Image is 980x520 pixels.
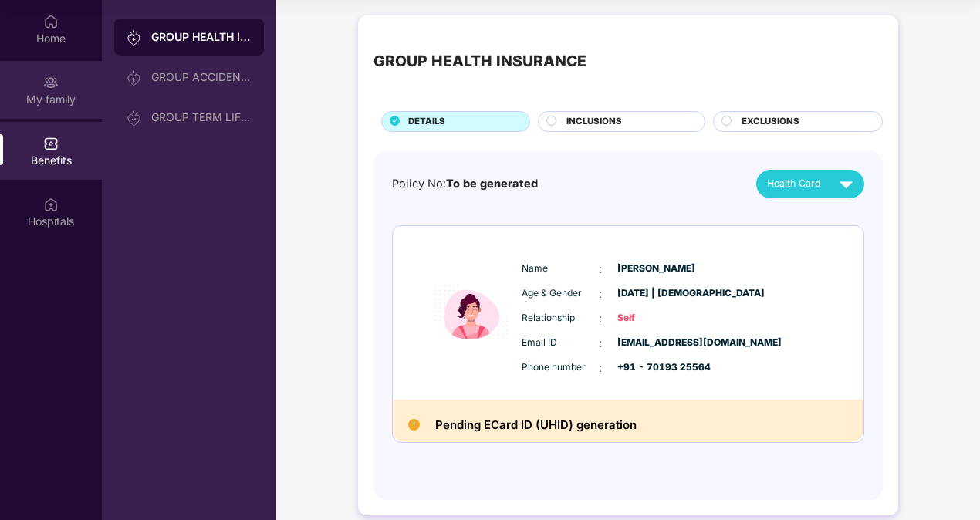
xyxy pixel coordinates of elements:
[599,360,602,376] span: :
[425,249,518,376] img: icon
[617,311,694,326] span: Self
[151,29,252,45] div: GROUP HEALTH INSURANCE
[767,176,821,191] span: Health Card
[522,360,599,375] span: Phone number
[151,111,252,123] div: GROUP TERM LIFE INSURANCE
[43,197,59,212] img: svg+xml;base64,PHN2ZyBpZD0iSG9zcGl0YWxzIiB4bWxucz0iaHR0cDovL3d3dy53My5vcmcvMjAwMC9zdmciIHdpZHRoPS...
[43,75,59,90] img: svg+xml;base64,PHN2ZyB3aWR0aD0iMjAiIGhlaWdodD0iMjAiIHZpZXdCb3g9IjAgMCAyMCAyMCIgZmlsbD0ibm9uZSIgeG...
[127,70,142,86] img: svg+xml;base64,PHN2ZyB3aWR0aD0iMjAiIGhlaWdodD0iMjAiIHZpZXdCb3g9IjAgMCAyMCAyMCIgZmlsbD0ibm9uZSIgeG...
[566,115,622,129] span: INCLUSIONS
[617,360,694,375] span: +91 - 70193 25564
[617,262,694,276] span: [PERSON_NAME]
[617,286,694,301] span: [DATE] | [DEMOGRAPHIC_DATA]
[522,336,599,350] span: Email ID
[392,175,538,193] div: Policy No:
[599,261,602,278] span: :
[43,14,59,29] img: svg+xml;base64,PHN2ZyBpZD0iSG9tZSIgeG1sbnM9Imh0dHA6Ly93d3cudzMub3JnLzIwMDAvc3ZnIiB3aWR0aD0iMjAiIG...
[756,170,864,198] button: Health Card
[127,110,142,126] img: svg+xml;base64,PHN2ZyB3aWR0aD0iMjAiIGhlaWdodD0iMjAiIHZpZXdCb3g9IjAgMCAyMCAyMCIgZmlsbD0ibm9uZSIgeG...
[127,30,142,46] img: svg+xml;base64,PHN2ZyB3aWR0aD0iMjAiIGhlaWdodD0iMjAiIHZpZXdCb3g9IjAgMCAyMCAyMCIgZmlsbD0ibm9uZSIgeG...
[151,71,252,83] div: GROUP ACCIDENTAL INSURANCE
[435,415,637,435] h2: Pending ECard ID (UHID) generation
[599,335,602,352] span: :
[522,286,599,301] span: Age & Gender
[43,136,59,151] img: svg+xml;base64,PHN2ZyBpZD0iQmVuZWZpdHMiIHhtbG5zPSJodHRwOi8vd3d3LnczLm9yZy8yMDAwL3N2ZyIgd2lkdGg9Ij...
[522,311,599,326] span: Relationship
[408,419,420,431] img: Pending
[599,285,602,302] span: :
[599,310,602,327] span: :
[373,49,586,73] div: GROUP HEALTH INSURANCE
[617,336,694,350] span: [EMAIL_ADDRESS][DOMAIN_NAME]
[742,115,799,129] span: EXCLUSIONS
[446,177,538,190] span: To be generated
[408,115,445,129] span: DETAILS
[833,171,860,198] img: svg+xml;base64,PHN2ZyB4bWxucz0iaHR0cDovL3d3dy53My5vcmcvMjAwMC9zdmciIHZpZXdCb3g9IjAgMCAyNCAyNCIgd2...
[522,262,599,276] span: Name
